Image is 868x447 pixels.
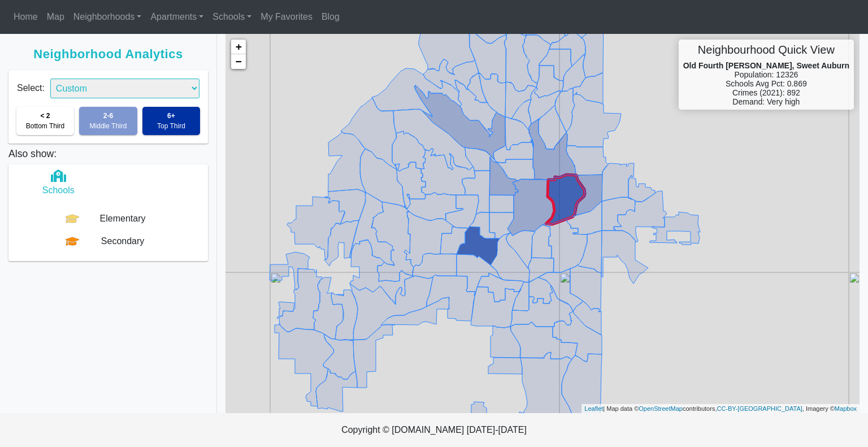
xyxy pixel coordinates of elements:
b: < 2 [41,112,50,120]
h5: Neighbourhood Quick View [683,43,849,57]
span: Bottom Third [26,122,64,130]
span: Apartments [150,12,197,21]
div: Elementary [79,212,166,225]
p: Also show: [8,144,208,161]
a: Zoom out [231,54,246,69]
span: Top Third [157,122,185,130]
span: Map [47,12,64,21]
div: Population: 12326 Schools Avg Pct: 0.869 Crimes (2021): 892 Demand: Very high [679,40,854,110]
a: Leaflet [584,405,603,412]
a: My Favorites [256,6,317,28]
span: Neighborhood Analytics [8,47,208,62]
span: Blog [322,12,340,21]
a: Schools [208,6,256,28]
span: My Favorites [261,12,313,21]
a: Apartments [146,6,208,28]
b: 2-6 [103,112,113,120]
b: 6+ [167,112,175,120]
div: Select: [8,70,42,98]
div: Secondary [79,235,166,248]
a: Map [42,6,69,28]
span: Schools [42,185,75,195]
a: CC-BY-[GEOGRAPHIC_DATA] [717,405,802,412]
a: OpenStreetMap [639,405,683,412]
a: Blog [317,6,344,28]
a: Neighborhoods [69,6,146,28]
span: Middle Third [90,122,127,130]
span: Schools [212,12,245,21]
p: Copyright © [DOMAIN_NAME] [DATE]-[DATE] [120,413,748,447]
a: Mapbox [835,405,857,412]
a: Zoom in [231,40,246,54]
div: | Map data © contributors, , Imagery © [581,404,860,414]
b: Old Fourth [PERSON_NAME], Sweet Auburn [683,61,849,70]
a: Home [9,6,42,28]
span: Neighborhoods [73,12,135,21]
span: Home [14,12,38,21]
